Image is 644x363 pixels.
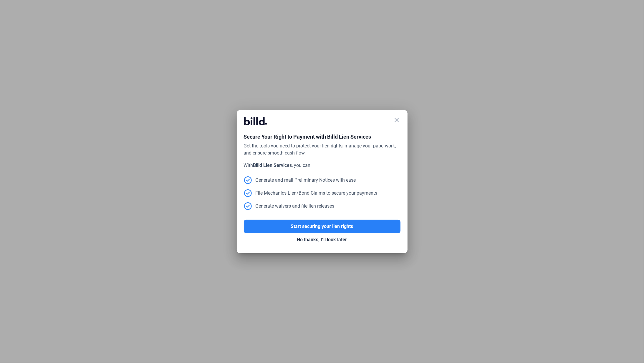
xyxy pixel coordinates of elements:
[393,116,400,124] mat-icon: close
[244,220,400,233] button: Start securing your lien rights
[244,133,400,142] div: Secure Your Right to Payment with Billd Lien Services
[244,202,335,210] div: Generate waivers and file lien releases
[244,162,400,169] div: With , you can:
[244,189,378,197] div: File Mechanics Lien/Bond Claims to secure your payments
[253,162,292,168] strong: Billd Lien Services
[244,142,400,157] div: Get the tools you need to protect your lien rights, manage your paperwork, and ensure smooth cash...
[244,176,356,184] div: Generate and mail Preliminary Notices with ease
[244,233,400,246] button: No thanks, I’ll look later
